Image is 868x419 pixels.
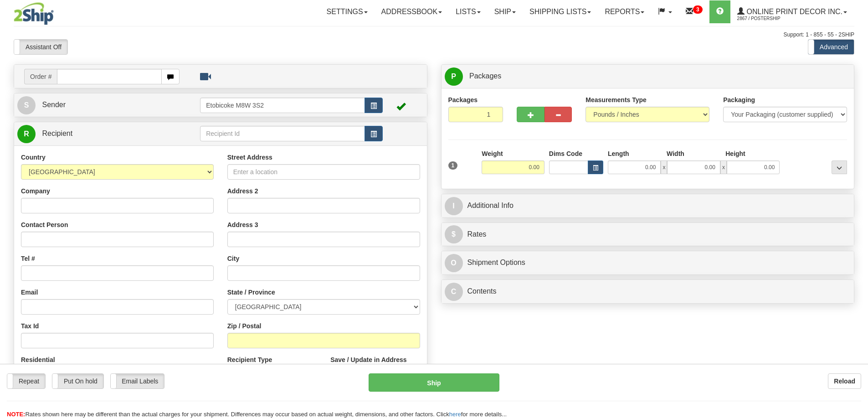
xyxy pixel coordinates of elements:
[227,355,272,364] label: Recipient Type
[21,355,55,364] label: Residential
[445,253,851,272] a: OShipment Options
[808,40,854,54] label: Advanced
[17,125,36,143] span: R
[21,288,38,297] label: Email
[227,288,275,297] label: State / Province
[17,96,36,114] span: S
[828,373,861,389] button: Reload
[445,67,851,86] a: P Packages
[14,31,854,39] div: Support: 1 - 855 - 55 - 2SHIP
[21,220,68,229] label: Contact Person
[200,98,365,113] input: Sender Id
[847,163,867,256] iframe: chat widget
[720,160,727,174] span: x
[330,355,420,373] label: Save / Update in Address Book
[21,321,39,331] label: Tax Id
[227,220,258,229] label: Address 3
[725,149,745,158] label: Height
[17,124,180,143] a: R Recipient
[445,197,463,215] span: I
[42,101,66,109] span: Sender
[469,72,501,80] span: Packages
[111,374,164,388] label: Email Labels
[17,96,200,114] a: S Sender
[227,321,262,331] label: Zip / Postal
[834,378,855,385] b: Reload
[320,0,375,23] a: Settings
[52,374,103,388] label: Put On hold
[14,40,67,54] label: Assistant Off
[227,254,239,263] label: City
[445,225,851,244] a: $Rates
[488,0,523,23] a: Ship
[445,283,463,301] span: C
[445,225,463,243] span: $
[448,95,478,104] label: Packages
[723,95,755,104] label: Packaging
[693,5,703,14] sup: 3
[7,374,45,388] label: Repeat
[832,160,847,174] div: ...
[227,164,420,180] input: Enter a location
[445,282,851,301] a: CContents
[375,0,449,23] a: Addressbook
[667,149,684,158] label: Width
[549,149,582,158] label: Dims Code
[445,254,463,272] span: O
[449,411,461,418] a: here
[737,14,806,23] span: 2867 / PosterShip
[227,153,272,162] label: Street Address
[445,67,463,86] span: P
[608,149,629,158] label: Length
[745,8,842,16] span: Online Print Decor Inc.
[369,373,499,392] button: Ship
[598,0,651,23] a: Reports
[200,126,365,141] input: Recipient Id
[7,411,25,418] span: NOTE:
[661,160,667,174] span: x
[21,153,46,162] label: Country
[523,0,598,23] a: Shipping lists
[14,2,54,25] img: logo2867.jpg
[24,69,57,84] span: Order #
[21,186,50,196] label: Company
[679,0,709,23] a: 3
[730,0,854,23] a: Online Print Decor Inc. 2867 / PosterShip
[227,186,258,196] label: Address 2
[21,254,35,263] label: Tel #
[449,0,487,23] a: Lists
[448,161,458,170] span: 1
[482,149,503,158] label: Weight
[445,197,851,215] a: IAdditional Info
[586,95,647,104] label: Measurements Type
[42,129,72,137] span: Recipient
